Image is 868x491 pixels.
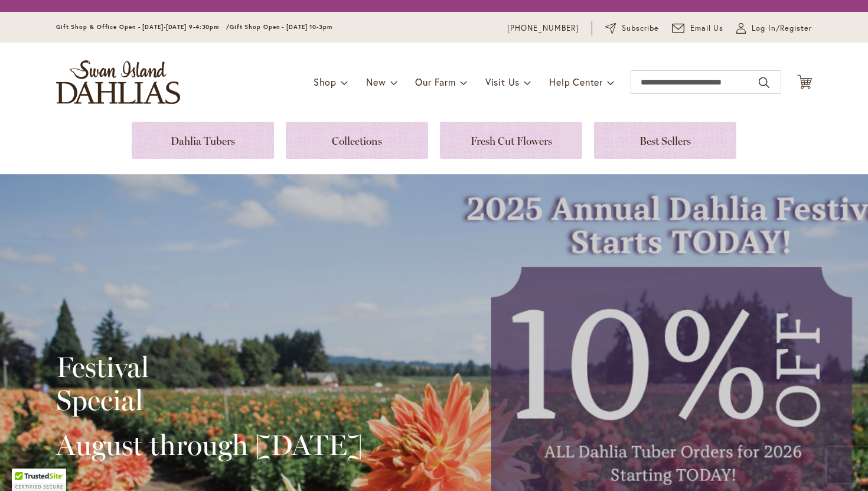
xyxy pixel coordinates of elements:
span: Shop [314,76,337,88]
span: Subscribe [622,22,659,34]
span: New [366,76,386,88]
a: Log In/Register [736,22,812,34]
a: store logo [56,60,180,104]
span: Gift Shop Open - [DATE] 10-3pm [230,23,332,31]
span: Visit Us [485,76,520,88]
span: Email Us [690,22,724,34]
span: Help Center [549,76,603,88]
span: Gift Shop & Office Open - [DATE]-[DATE] 9-4:30pm / [56,23,230,31]
button: Search [759,73,769,92]
h2: August through [DATE] [56,428,363,461]
span: Log In/Register [752,22,812,34]
span: Our Farm [415,76,455,88]
h2: Festival Special [56,350,363,417]
a: [PHONE_NUMBER] [507,22,579,34]
a: Email Us [672,22,724,34]
a: Subscribe [605,22,659,34]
